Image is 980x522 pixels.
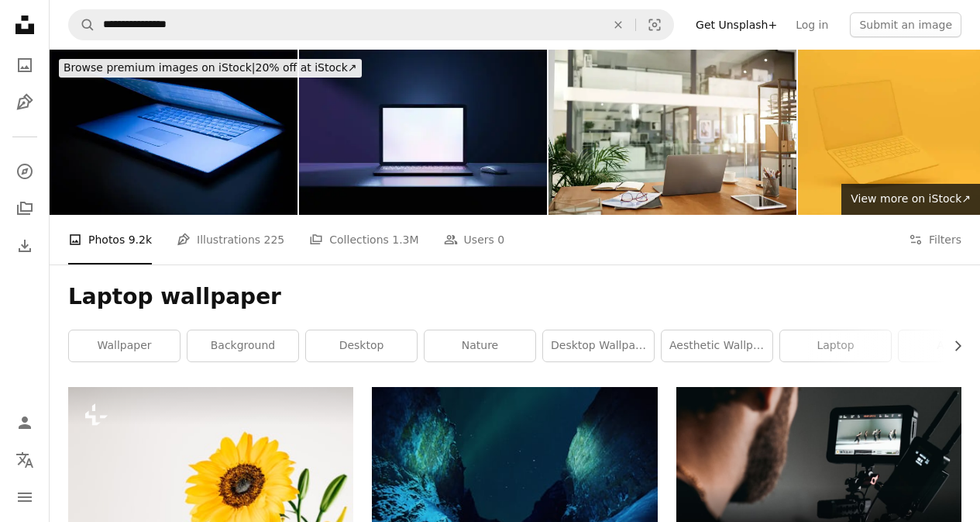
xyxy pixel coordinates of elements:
button: Submit an image [850,12,961,37]
button: scroll list to the right [944,330,961,361]
button: Visual search [636,10,673,40]
a: Photos [9,50,40,81]
a: Users 0 [444,215,505,264]
span: 1.3M [392,231,418,248]
a: Get Unsplash+ [686,12,786,37]
img: An organised workspace leads to more productivity [548,50,796,215]
span: 225 [264,231,285,248]
a: Collections 1.3M [309,215,418,264]
span: View more on iStock ↗ [851,192,971,205]
a: background [187,330,298,361]
a: desktop wallpaper [543,330,654,361]
span: Browse premium images on iStock | [64,61,255,74]
form: Find visuals sitewide [68,9,674,40]
div: 20% off at iStock ↗ [59,59,362,78]
button: Menu [9,482,40,513]
a: nature [425,330,535,361]
a: laptop [780,330,891,361]
a: Browse premium images on iStock|20% off at iStock↗ [50,50,371,87]
a: View more on iStock↗ [841,184,980,215]
a: Illustrations [9,87,40,118]
a: Collections [9,193,40,224]
button: Filters [909,215,961,264]
img: Technology Series [50,50,297,215]
button: Language [9,444,40,475]
a: Illustrations 225 [177,215,284,264]
a: northern lights [372,475,657,489]
img: 3D rendering illustration. Laptop computer with blank screen and color keyboard place table in th... [299,50,547,215]
span: 0 [497,231,504,248]
a: Log in [786,12,837,37]
button: Clear [601,10,635,40]
a: Log in / Sign up [9,407,40,438]
a: a yellow sunflower in a clear vase [68,475,353,489]
a: desktop [306,330,417,361]
button: Search Unsplash [69,10,95,40]
a: Download History [9,230,40,261]
a: wallpaper [69,330,180,361]
a: Explore [9,156,40,187]
h1: Laptop wallpaper [68,283,961,311]
a: aesthetic wallpaper [662,330,772,361]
